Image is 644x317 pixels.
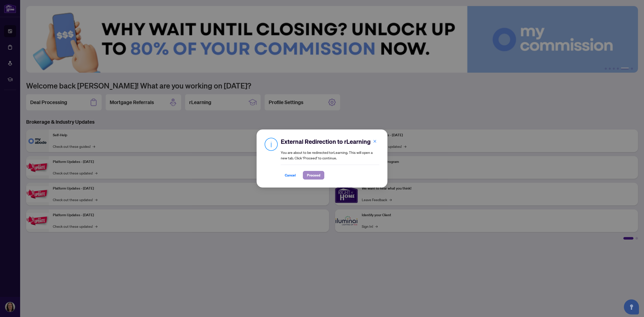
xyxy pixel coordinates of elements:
[373,140,377,143] span: close
[303,171,324,179] button: Proceed
[281,138,379,146] h2: External Redirection to rLearning
[281,171,300,179] button: Cancel
[265,138,278,151] img: Info Icon
[624,299,639,314] button: Open asap
[281,138,379,179] div: You are about to be redirected to rLearning . This will open a new tab. Click ‘Proceed’ to continue.
[307,171,320,179] span: Proceed
[285,171,296,179] span: Cancel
